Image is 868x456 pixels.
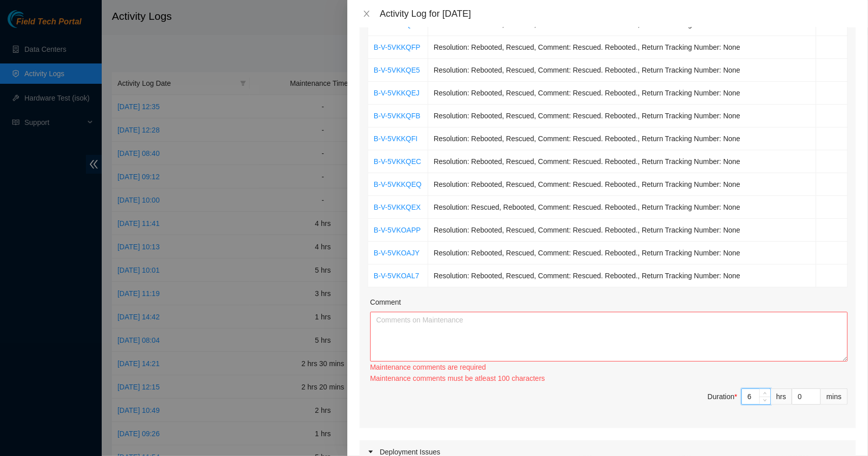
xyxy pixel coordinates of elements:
[708,391,737,402] div: Duration
[374,226,421,234] a: B-V-5VKOAPP
[762,398,768,404] span: down
[374,272,420,280] a: B-V-5VKOAL7
[374,180,422,188] a: B-V-5VKKQEQ
[374,249,420,257] a: B-V-5VKOAJY
[428,242,816,265] td: Resolution: Rebooted, Rescued, Comment: Rescued. Rebooted., Return Tracking Number: None
[374,66,420,74] a: B-V-5VKKQE5
[368,449,374,455] span: caret-right
[428,127,816,150] td: Resolution: Rebooted, Rescued, Comment: Rescued. Rebooted., Return Tracking Number: None
[370,373,848,384] div: Maintenance comments must be atleast 100 characters
[374,43,421,51] a: B-V-5VKKQFP
[428,173,816,196] td: Resolution: Rebooted, Rescued, Comment: Rescued. Rebooted., Return Tracking Number: None
[370,297,401,308] label: Comment
[759,389,770,397] span: Increase Value
[370,362,848,373] div: Maintenance comments are required
[771,388,792,405] div: hrs
[762,390,768,396] span: up
[370,312,848,362] textarea: Comment
[428,82,816,105] td: Resolution: Rebooted, Rescued, Comment: Rescued. Rebooted., Return Tracking Number: None
[374,203,421,211] a: B-V-5VKKQEX
[428,219,816,242] td: Resolution: Rebooted, Rescued, Comment: Rescued. Rebooted., Return Tracking Number: None
[428,196,816,219] td: Resolution: Rescued, Rebooted, Comment: Rescued. Rebooted., Return Tracking Number: None
[759,397,770,404] span: Decrease Value
[428,105,816,127] td: Resolution: Rebooted, Rescued, Comment: Rescued. Rebooted., Return Tracking Number: None
[428,265,816,287] td: Resolution: Rebooted, Rescued, Comment: Rescued. Rebooted., Return Tracking Number: None
[821,388,848,405] div: mins
[428,59,816,82] td: Resolution: Rebooted, Rescued, Comment: Rescued. Rebooted., Return Tracking Number: None
[363,10,371,18] span: close
[380,8,856,19] div: Activity Log for [DATE]
[428,36,816,59] td: Resolution: Rebooted, Rescued, Comment: Rescued. Rebooted., Return Tracking Number: None
[360,9,374,19] button: Close
[374,157,421,166] a: B-V-5VKKQEC
[374,135,417,143] a: B-V-5VKKQFI
[428,150,816,173] td: Resolution: Rebooted, Rescued, Comment: Rescued. Rebooted., Return Tracking Number: None
[374,89,420,97] a: B-V-5VKKQEJ
[374,112,421,120] a: B-V-5VKKQFB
